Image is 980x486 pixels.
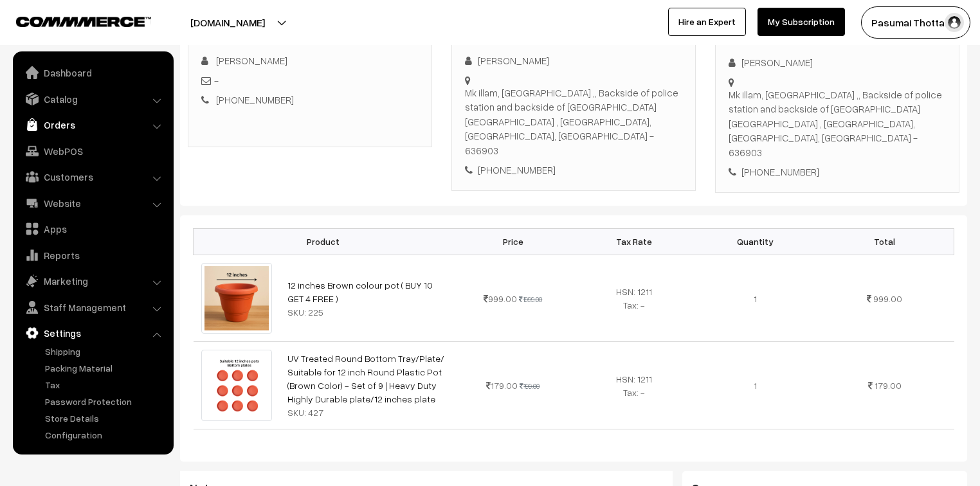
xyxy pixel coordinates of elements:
th: Product [194,228,453,255]
div: Mk illam, [GEOGRAPHIC_DATA] ,, Backside of police station and backside of [GEOGRAPHIC_DATA] [GEOG... [729,87,946,160]
div: SKU: 427 [287,406,445,419]
a: Dashboard [16,61,169,84]
a: Orders [16,113,169,136]
button: Pasumai Thotta… [861,6,970,39]
th: Total [815,228,954,255]
span: HSN: 1211 Tax: - [616,373,652,398]
span: 179.00 [875,380,902,391]
a: Catalog [16,87,169,111]
span: 999.00 [873,293,902,304]
div: Mk illam, [GEOGRAPHIC_DATA] ,, Backside of police station and backside of [GEOGRAPHIC_DATA] [GEOG... [465,85,682,158]
a: 12 inches Brown colour pot ( BUY 10 GET 4 FREE ) [287,280,433,304]
th: Tax Rate [574,228,694,255]
a: Tax [42,378,169,392]
span: 1 [754,293,757,304]
a: Marketing [16,269,169,292]
a: Packing Material [42,361,169,375]
a: Settings [16,321,169,345]
div: [PHONE_NUMBER] [465,163,682,177]
strike: 1999.00 [519,295,542,303]
a: Shipping [42,345,169,358]
span: [PERSON_NAME] [216,55,287,66]
div: [PERSON_NAME] [465,53,682,68]
a: [PHONE_NUMBER] [216,94,294,105]
th: Price [453,228,574,255]
span: HSN: 1211 Tax: - [616,286,652,310]
a: My Subscription [758,8,845,36]
div: - [201,73,419,88]
a: Staff Management [16,296,169,319]
a: Apps [16,217,169,240]
span: 999.00 [484,293,517,304]
div: SKU: 225 [287,305,445,319]
a: COMMMERCE [16,13,129,28]
button: [DOMAIN_NAME] [145,6,310,39]
img: photo_2025-07-16_07-40-02.jpg [201,263,272,334]
a: Customers [16,165,169,188]
img: photo_2024-10-17_17-18-44.jpg [201,350,272,420]
div: [PHONE_NUMBER] [729,165,946,179]
a: Store Details [42,411,169,425]
a: Password Protection [42,395,169,408]
a: Reports [16,244,169,267]
a: WebPOS [16,139,169,163]
a: Configuration [42,428,169,442]
a: Website [16,192,169,215]
th: Quantity [694,228,815,255]
span: 179.00 [486,380,518,391]
img: COMMMERCE [16,17,151,26]
strike: 199.00 [520,382,540,390]
div: [PERSON_NAME] [729,55,946,70]
span: 1 [754,380,757,391]
a: Hire an Expert [668,8,746,36]
a: UV Treated Round Bottom Tray/Plate/ Suitable for 12 inch Round Plastic Pot (Brown Color) - Set of... [287,353,444,404]
img: user [945,13,964,32]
